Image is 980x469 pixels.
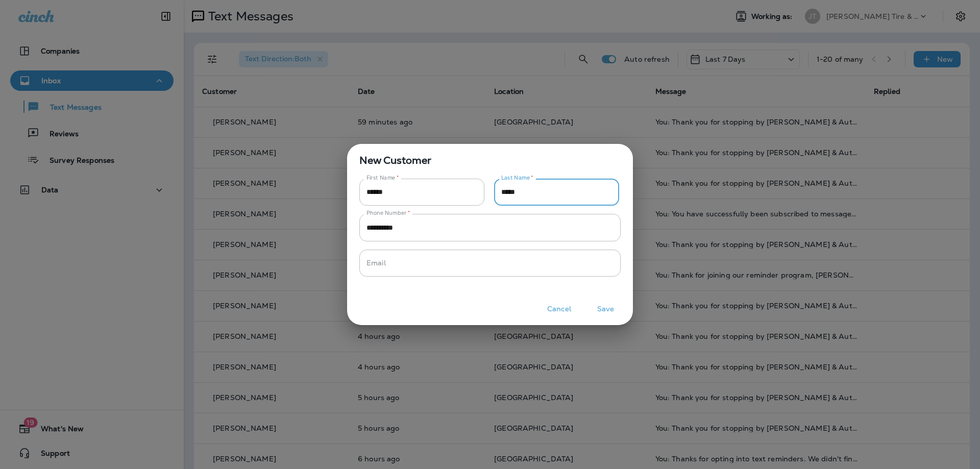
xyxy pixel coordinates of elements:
label: Last Name [501,174,533,182]
button: Cancel [540,301,578,317]
button: Save [586,301,625,317]
label: Phone Number [366,209,410,217]
label: First Name [366,174,399,182]
span: New Customer [347,144,633,168]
